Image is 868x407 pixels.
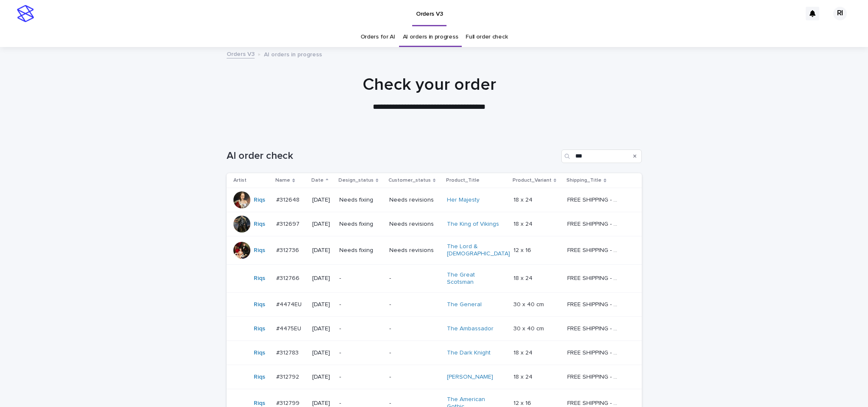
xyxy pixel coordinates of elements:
h1: Check your order [222,75,637,95]
a: Riqs [254,275,265,282]
p: #312792 [276,372,301,381]
p: Date [311,176,324,185]
p: 18 x 24 [513,219,534,228]
p: - [339,374,383,381]
tr: Riqs #312792#312792 [DATE]--[PERSON_NAME] 18 x 2418 x 24 FREE SHIPPING - preview in 1-2 business ... [227,365,642,389]
p: - [389,400,441,407]
p: FREE SHIPPING - preview in 1-2 business days, after your approval delivery will take 5-10 b.d. [567,219,622,228]
p: [DATE] [312,349,333,357]
a: The Ambassador [447,325,494,332]
p: 12 x 16 [513,398,533,407]
a: Riqs [254,221,265,228]
tr: Riqs #312766#312766 [DATE]--The Great Scotsman 18 x 2418 x 24 FREE SHIPPING - preview in 1-2 busi... [227,264,642,293]
p: [DATE] [312,247,333,254]
p: - [389,275,441,282]
p: #312736 [276,245,301,254]
img: stacker-logo-s-only.png [17,5,34,22]
p: - [389,349,441,357]
tr: Riqs #4474EU#4474EU [DATE]--The General 30 x 40 cm30 x 40 cm FREE SHIPPING - preview in 1-2 busin... [227,293,642,317]
tr: Riqs #4475EU#4475EU [DATE]--The Ambassador 30 x 40 cm30 x 40 cm FREE SHIPPING - preview in 1-2 bu... [227,317,642,341]
a: The King of Vikings [447,221,499,228]
p: FREE SHIPPING - preview in 1-2 business days, after your approval delivery will take 6-10 busines... [567,324,622,332]
p: Needs revisions [389,221,441,228]
p: Needs revisions [389,247,441,254]
a: Riqs [254,301,265,308]
p: Shipping_Title [566,176,602,185]
p: - [339,349,383,357]
p: #312766 [276,273,301,282]
p: [DATE] [312,374,333,381]
p: [DATE] [312,275,333,282]
p: - [389,374,441,381]
p: Needs revisions [389,197,441,204]
p: Design_status [338,176,374,185]
p: - [339,275,383,282]
p: Artist [233,176,247,185]
a: [PERSON_NAME] [447,374,493,381]
p: Product_Variant [513,176,552,185]
p: [DATE] [312,400,333,407]
p: - [389,301,441,308]
a: Riqs [254,247,265,254]
p: 12 x 16 [513,245,533,254]
a: Her Majesty [447,197,480,204]
p: 30 x 40 cm [513,324,546,332]
p: 30 x 40 cm [513,299,546,308]
p: - [389,325,441,332]
p: FREE SHIPPING - preview in 1-2 business days, after your approval delivery will take 5-10 b.d. [567,372,622,381]
p: FREE SHIPPING - preview in 1-2 business days, after your approval delivery will take 5-10 b.d. [567,348,622,357]
p: [DATE] [312,301,333,308]
p: - [339,400,383,407]
p: Product_Title [446,176,480,185]
input: Search [561,150,642,163]
a: The Lord & [DEMOGRAPHIC_DATA] [447,243,510,257]
p: #312697 [276,219,301,228]
p: Customer_status [388,176,431,185]
a: The Great Scotsman [447,271,500,286]
p: FREE SHIPPING - preview in 1-2 business days, after your approval delivery will take 6-10 busines... [567,299,622,308]
a: Riqs [254,374,265,381]
tr: Riqs #312783#312783 [DATE]--The Dark Knight 18 x 2418 x 24 FREE SHIPPING - preview in 1-2 busines... [227,341,642,365]
a: Riqs [254,325,265,332]
p: 18 x 24 [513,372,534,381]
p: FREE SHIPPING - preview in 1-2 business days, after your approval delivery will take 5-10 b.d. [567,398,622,407]
a: Riqs [254,349,265,357]
p: FREE SHIPPING - preview in 1-2 business days, after your approval delivery will take 5-10 b.d. [567,273,622,282]
p: 18 x 24 [513,195,534,204]
p: [DATE] [312,221,333,228]
a: The Dark Knight [447,349,491,357]
p: FREE SHIPPING - preview in 1-2 business days, after your approval delivery will take 5-10 b.d. [567,195,622,204]
h1: AI order check [227,150,558,162]
a: Orders for AI [361,27,395,47]
a: AI orders in progress [403,27,458,47]
p: - [339,325,383,332]
p: [DATE] [312,325,333,332]
p: - [339,301,383,308]
p: #4474EU [276,299,303,308]
p: #312648 [276,195,301,204]
p: FREE SHIPPING - preview in 1-2 business days, after your approval delivery will take 5-10 b.d. [567,245,622,254]
a: Riqs [254,197,265,204]
p: Needs fixing [339,221,383,228]
p: 18 x 24 [513,273,534,282]
div: RI [833,7,847,20]
p: Needs fixing [339,197,383,204]
a: Full order check [466,27,507,47]
tr: Riqs #312697#312697 [DATE]Needs fixingNeeds revisionsThe King of Vikings 18 x 2418 x 24 FREE SHIP... [227,212,642,236]
a: The General [447,301,482,308]
p: AI orders in progress [264,49,322,58]
p: 18 x 24 [513,348,534,357]
p: Name [275,176,290,185]
tr: Riqs #312648#312648 [DATE]Needs fixingNeeds revisionsHer Majesty 18 x 2418 x 24 FREE SHIPPING - p... [227,188,642,212]
p: [DATE] [312,197,333,204]
tr: Riqs #312736#312736 [DATE]Needs fixingNeeds revisionsThe Lord & [DEMOGRAPHIC_DATA] 12 x 1612 x 16... [227,236,642,265]
p: #4475EU [276,324,303,332]
a: Riqs [254,400,265,407]
p: #312799 [276,398,301,407]
p: #312783 [276,348,300,357]
a: Orders V3 [227,49,255,58]
p: Needs fixing [339,247,383,254]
